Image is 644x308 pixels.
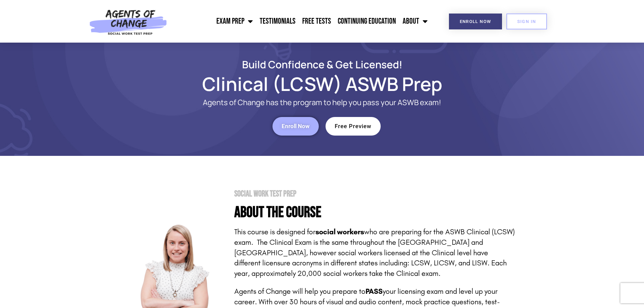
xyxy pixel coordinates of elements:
[399,13,431,30] a: About
[334,13,399,30] a: Continuing Education
[129,76,515,92] h1: Clinical (LCSW) ASWB Prep
[506,14,547,29] a: SIGN IN
[256,13,299,30] a: Testimonials
[171,13,431,30] nav: Menu
[157,98,488,107] p: Agents of Change has the program to help you pass your ASWB exam!
[272,117,319,136] a: Enroll Now
[234,190,515,198] h2: Social Work Test Prep
[213,13,256,30] a: Exam Prep
[315,228,364,236] strong: social workers
[234,227,515,279] p: This course is designed for who are preparing for the ASWB Clinical (LCSW) exam. The Clinical Exa...
[460,19,491,24] span: Enroll Now
[299,13,334,30] a: Free Tests
[282,123,310,129] span: Enroll Now
[365,287,383,296] strong: PASS
[449,14,502,29] a: Enroll Now
[326,117,381,136] a: Free Preview
[234,205,515,220] h4: About the Course
[517,19,536,24] span: SIGN IN
[129,60,515,69] h2: Build Confidence & Get Licensed!
[335,123,372,129] span: Free Preview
